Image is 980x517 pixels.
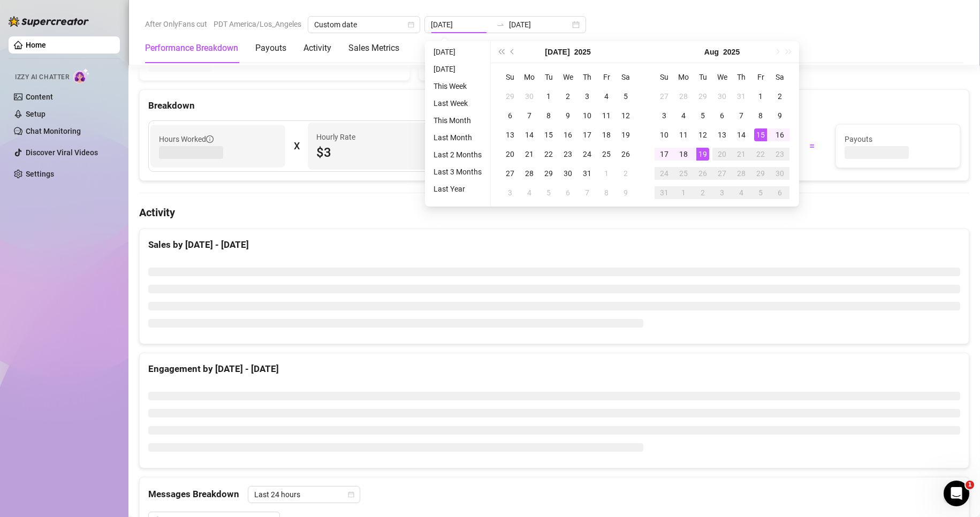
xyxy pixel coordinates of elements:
a: Home [26,41,46,49]
input: End date [509,19,570,31]
span: info-circle [206,135,214,143]
div: Engagement by [DATE] - [DATE] [148,362,960,376]
span: After OnlyFans cut [145,16,207,32]
span: calendar [408,21,414,28]
div: X [294,138,299,155]
div: = [795,138,829,155]
a: Discover Viral Videos [26,148,98,157]
div: + [451,138,485,155]
a: Content [26,93,53,101]
span: calendar [348,491,354,498]
h4: Activity [139,205,969,220]
span: Custom date [314,17,414,33]
a: Settings [26,170,54,178]
div: Sales by [DATE] - [DATE] [148,238,960,252]
img: AI Chatter [73,68,90,83]
span: Izzy AI Chatter [15,72,69,82]
div: Activity [303,42,331,55]
span: PDT America/Los_Angeles [214,16,301,32]
a: Chat Monitoring [26,127,81,135]
span: $3 [316,144,434,161]
span: Hours Worked [159,133,214,145]
a: Setup [26,110,45,118]
div: Sales Metrics [348,42,399,55]
input: Start date [431,19,492,31]
span: swap-right [496,20,505,29]
div: Messages Breakdown [148,486,960,503]
span: Payouts [845,133,951,145]
div: Breakdown [148,98,960,113]
iframe: Intercom live chat [944,481,969,506]
span: 1 [966,481,974,489]
div: Performance Breakdown [145,42,238,55]
article: Commissions [660,131,705,143]
article: Hourly Rate [316,131,355,143]
span: Last 24 hours [254,486,354,503]
span: 3 % [660,144,778,161]
div: Payouts [255,42,286,55]
span: to [496,20,505,29]
div: X [637,138,643,155]
img: logo-BBDzfeDw.svg [9,16,89,27]
span: Sales [503,133,620,145]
